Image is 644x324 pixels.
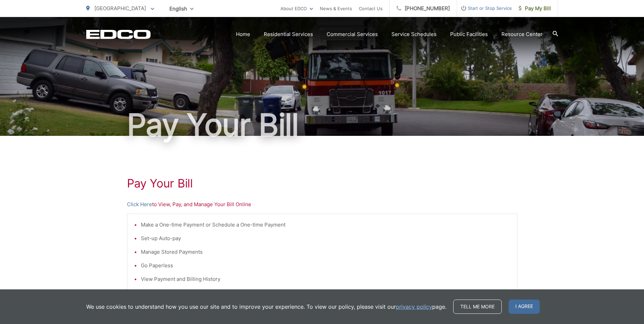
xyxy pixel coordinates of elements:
[280,4,313,13] a: About EDCO
[509,300,540,314] span: I agree
[86,303,446,311] p: We use cookies to understand how you use our site and to improve your experience. To view our pol...
[501,30,542,38] a: Resource Center
[127,200,152,209] a: Click Here
[391,30,437,38] a: Service Schedules
[141,275,510,283] li: View Payment and Billing History
[236,30,250,38] a: Home
[164,3,199,15] span: English
[264,30,313,38] a: Residential Services
[141,234,510,242] li: Set-up Auto-pay
[141,262,510,270] li: Go Paperless
[127,177,517,190] h1: Pay Your Bill
[86,108,558,142] h1: Pay Your Bill
[141,248,510,256] li: Manage Stored Payments
[396,303,432,311] a: privacy policy
[327,30,378,38] a: Commercial Services
[94,5,146,12] span: [GEOGRAPHIC_DATA]
[359,4,383,13] a: Contact Us
[453,300,502,314] a: Tell me more
[519,4,551,13] span: Pay My Bill
[141,221,510,229] li: Make a One-time Payment or Schedule a One-time Payment
[450,30,488,38] a: Public Facilities
[127,200,517,209] p: to View, Pay, and Manage Your Bill Online
[320,4,352,13] a: News & Events
[86,30,151,39] a: EDCD logo. Return to the homepage.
